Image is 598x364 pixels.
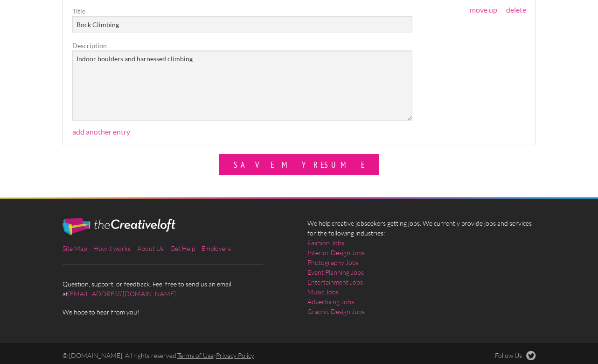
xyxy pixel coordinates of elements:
div: © [DOMAIN_NAME]. All rights reserved. - [54,351,422,360]
label: Title [72,6,413,16]
textarea: Description [72,50,413,121]
a: add another entry [72,127,130,136]
a: Employers [202,244,231,252]
a: Get Help [170,244,195,252]
a: Music Jobs [307,287,339,297]
a: How it works [93,244,131,252]
a: Advertising Jobs [307,297,354,307]
a: Graphic Design Jobs [307,307,365,316]
button: Save My Resume [219,154,379,175]
a: Photography Jobs [307,257,359,267]
a: move up [470,5,497,14]
div: We help creative jobseekers getting jobs. We currently provide jobs and services for the followin... [299,218,544,324]
span: We hope to hear from you! [63,307,291,317]
a: Event Planning Jobs [307,267,364,277]
input: Organization [72,16,413,33]
a: Privacy Policy [216,351,254,359]
a: Terms of Use [177,351,214,359]
label: Description [72,41,413,50]
a: Interior Design Jobs [307,248,365,257]
a: Fashion Jobs [307,238,344,248]
a: Entertainment Jobs [307,277,363,287]
img: The Creative Loft [63,218,175,235]
a: [EMAIL_ADDRESS][DOMAIN_NAME] [68,290,176,298]
div: Question, support, or feedback. Feel free to send us an email at [54,218,299,317]
a: delete [506,5,526,14]
a: Follow Us [495,351,536,360]
a: Site Map [63,244,87,252]
a: About Us [137,244,164,252]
